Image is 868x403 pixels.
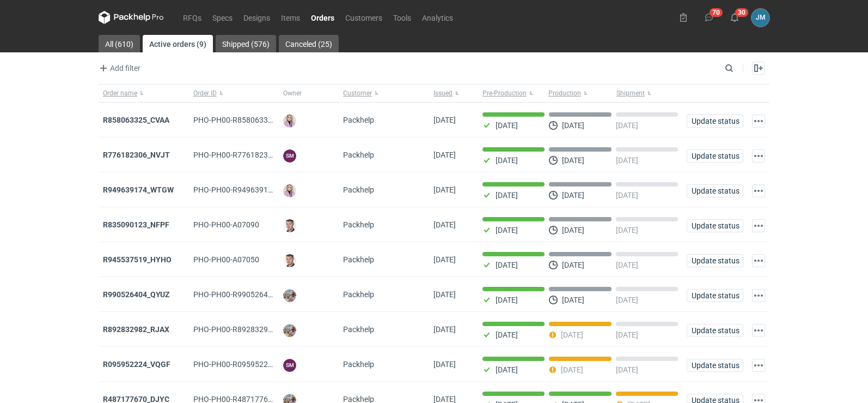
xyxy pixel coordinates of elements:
[433,89,453,98] span: Issued
[207,11,238,24] a: Specs
[99,85,189,102] button: Order name
[692,152,738,160] span: Update status
[687,184,743,197] button: Update status
[616,156,638,165] p: [DATE]
[193,290,298,299] span: PHO-PH00-R990526404_QYUZ
[692,257,738,264] span: Update status
[752,219,765,232] button: Actions
[103,360,170,369] a: R095952224_VQGF
[388,11,417,24] a: Tools
[752,149,765,163] button: Actions
[103,325,169,334] a: R892832982_RJAX
[103,220,169,229] a: R835090123_NFPF
[97,62,140,75] span: Add filter
[283,359,296,372] figcaption: SM
[433,151,456,159] span: 11/08/2025
[692,117,738,125] span: Update status
[496,330,518,339] p: [DATE]
[752,289,765,302] button: Actions
[193,89,217,98] span: Order ID
[496,226,518,234] p: [DATE]
[687,149,743,163] button: Update status
[751,9,769,27] div: Joanna Myślak
[283,219,296,232] img: Maciej Sikora
[103,255,172,264] a: R945537519_HYHO
[283,115,296,128] img: Klaudia Wiśniewska
[616,261,638,269] p: [DATE]
[103,116,169,124] strong: R858063325_CVAA
[614,85,682,102] button: Shipment
[238,11,276,24] a: Designs
[103,185,174,194] a: R949639174_WTGW
[692,327,738,334] span: Update status
[751,9,769,27] button: JM
[562,191,584,200] p: [DATE]
[99,11,164,24] svg: Packhelp Pro
[417,11,459,24] a: Analytics
[752,324,765,337] button: Actions
[496,365,518,374] p: [DATE]
[343,290,374,299] span: Packhelp
[343,255,374,264] span: Packhelp
[339,85,429,102] button: Customer
[548,89,581,98] span: Production
[193,185,303,194] span: PHO-PH00-R949639174_WTGW
[496,191,518,200] p: [DATE]
[305,11,340,24] a: Orders
[561,330,583,339] p: [DATE]
[283,149,296,163] figcaption: SM
[692,187,738,195] span: Update status
[616,89,645,98] span: Shipment
[752,359,765,372] button: Actions
[616,330,638,339] p: [DATE]
[562,226,584,234] p: [DATE]
[343,360,374,369] span: Packhelp
[687,115,743,128] button: Update status
[496,121,518,130] p: [DATE]
[343,220,374,229] span: Packhelp
[496,261,518,269] p: [DATE]
[103,151,170,159] a: R776182306_NVJT
[692,362,738,369] span: Update status
[193,220,259,229] span: PHO-PH00-A07090
[433,360,456,369] span: 24/07/2025
[433,255,456,264] span: 31/07/2025
[189,85,279,102] button: Order ID
[687,254,743,267] button: Update status
[193,116,299,124] span: PHO-PH00-R858063325_CVAA
[193,255,259,264] span: PHO-PH00-A07050
[343,116,374,124] span: Packhelp
[561,365,583,374] p: [DATE]
[283,184,296,197] img: Klaudia Wiśniewska
[99,35,140,52] a: All (610)
[433,220,456,229] span: 07/08/2025
[283,324,296,337] img: Michał Palasek
[752,184,765,197] button: Actions
[283,254,296,267] img: Maciej Sikora
[616,365,638,374] p: [DATE]
[562,296,584,304] p: [DATE]
[143,35,213,52] a: Active orders (9)
[616,121,638,130] p: [DATE]
[283,89,302,98] span: Owner
[433,116,456,124] span: 12/08/2025
[687,324,743,337] button: Update status
[562,261,584,269] p: [DATE]
[687,219,743,232] button: Update status
[752,254,765,267] button: Actions
[433,185,456,194] span: 08/08/2025
[616,191,638,200] p: [DATE]
[279,35,339,52] a: Canceled (25)
[283,289,296,302] img: Michał Palasek
[343,185,374,194] span: Packhelp
[216,35,276,52] a: Shipped (576)
[343,151,374,159] span: Packhelp
[616,296,638,304] p: [DATE]
[692,292,738,299] span: Update status
[193,325,299,334] span: PHO-PH00-R892832982_RJAX
[103,290,170,299] a: R990526404_QYUZ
